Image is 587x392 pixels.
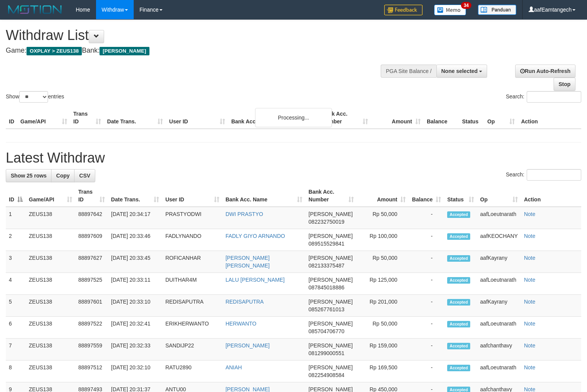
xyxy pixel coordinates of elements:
[308,321,353,327] span: [PERSON_NAME]
[6,207,26,229] td: 1
[357,229,409,251] td: Rp 100,000
[524,321,536,327] a: Note
[108,317,162,339] td: [DATE] 20:32:41
[308,233,353,239] span: [PERSON_NAME]
[318,107,371,129] th: Bank Acc. Number
[409,207,444,229] td: -
[518,107,581,129] th: Action
[459,107,484,129] th: Status
[75,251,108,273] td: 88897627
[554,78,575,91] a: Stop
[162,229,222,251] td: FADLYNANDO
[308,262,344,269] span: Copy 082133375487 to clipboard
[27,47,82,55] span: OXPLAY > ZEUS138
[222,185,305,207] th: Bank Acc. Name: activate to sort column ascending
[75,207,108,229] td: 88897642
[162,273,222,295] td: DUITHAR4M
[308,284,344,291] span: Copy 087845018886 to clipboard
[75,360,108,382] td: 88897512
[6,107,17,129] th: ID
[19,91,48,103] select: Showentries
[371,107,424,129] th: Amount
[527,169,581,181] input: Search:
[226,211,263,217] a: DWI PRASTYO
[444,185,477,207] th: Status: activate to sort column ascending
[477,185,521,207] th: Op: activate to sort column ascending
[26,360,75,382] td: ZEUS138
[6,185,26,207] th: ID: activate to sort column descending
[305,185,357,207] th: Bank Acc. Number: activate to sort column ascending
[447,365,470,371] span: Accepted
[162,207,222,229] td: PRASTYODWI
[226,233,285,239] a: FADLY GIYO ARNANDO
[357,317,409,339] td: Rp 50,000
[447,343,470,349] span: Accepted
[381,65,436,78] div: PGA Site Balance /
[162,339,222,360] td: SANDIJP22
[308,277,353,283] span: [PERSON_NAME]
[226,299,264,305] a: REDISAPUTRA
[308,306,344,312] span: Copy 085267761013 to clipboard
[308,241,344,247] span: Copy 089515529841 to clipboard
[6,317,26,339] td: 6
[17,107,70,129] th: Game/API
[104,107,166,129] th: Date Trans.
[357,207,409,229] td: Rp 50,000
[6,295,26,317] td: 5
[6,229,26,251] td: 2
[75,229,108,251] td: 88897609
[461,2,471,9] span: 34
[477,360,521,382] td: aafLoeutnarath
[506,169,581,181] label: Search:
[506,91,581,103] label: Search:
[6,150,581,166] h1: Latest Withdraw
[524,211,536,217] a: Note
[477,229,521,251] td: aafKEOCHANY
[108,360,162,382] td: [DATE] 20:32:10
[6,47,384,55] h4: Game: Bank:
[75,317,108,339] td: 88897522
[447,277,470,284] span: Accepted
[409,185,444,207] th: Balance: activate to sort column ascending
[447,211,470,218] span: Accepted
[6,91,64,103] label: Show entries
[409,360,444,382] td: -
[108,229,162,251] td: [DATE] 20:33:46
[409,251,444,273] td: -
[162,185,222,207] th: User ID: activate to sort column ascending
[51,169,75,182] a: Copy
[409,295,444,317] td: -
[255,108,332,127] div: Processing...
[79,173,90,179] span: CSV
[6,28,384,43] h1: Withdraw List
[108,273,162,295] td: [DATE] 20:33:11
[521,185,581,207] th: Action
[108,185,162,207] th: Date Trans.: activate to sort column ascending
[409,273,444,295] td: -
[11,173,46,179] span: Show 25 rows
[26,207,75,229] td: ZEUS138
[162,360,222,382] td: RATU2890
[357,251,409,273] td: Rp 50,000
[409,317,444,339] td: -
[108,207,162,229] td: [DATE] 20:34:17
[515,65,575,78] a: Run Auto-Refresh
[524,299,536,305] a: Note
[26,251,75,273] td: ZEUS138
[26,339,75,360] td: ZEUS138
[477,273,521,295] td: aafLoeutnarath
[308,372,344,378] span: Copy 082254908584 to clipboard
[308,350,344,356] span: Copy 081299000551 to clipboard
[441,68,478,74] span: None selected
[26,273,75,295] td: ZEUS138
[477,251,521,273] td: aafKayrany
[6,360,26,382] td: 8
[308,255,353,261] span: [PERSON_NAME]
[477,339,521,360] td: aafchanthavy
[524,364,536,370] a: Note
[308,211,353,217] span: [PERSON_NAME]
[75,273,108,295] td: 88897525
[484,107,518,129] th: Op
[357,273,409,295] td: Rp 125,000
[308,219,344,225] span: Copy 082232750019 to clipboard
